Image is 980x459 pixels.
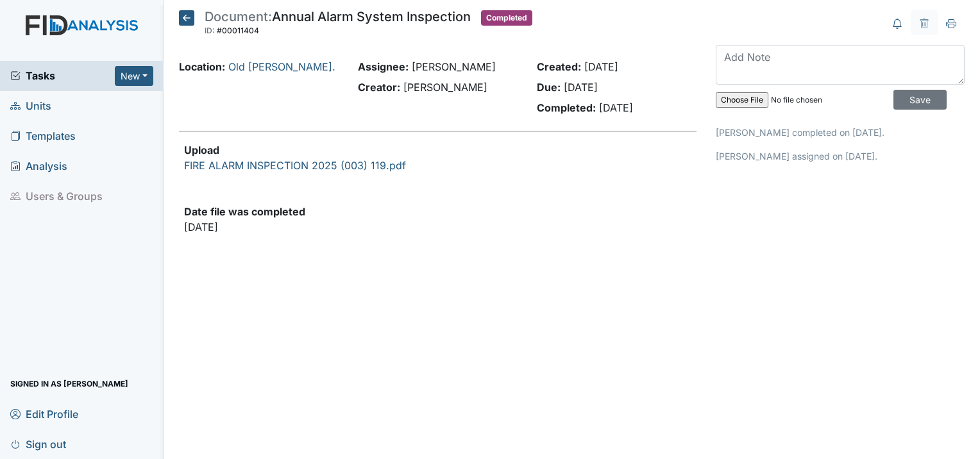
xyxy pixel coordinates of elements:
span: [PERSON_NAME] [412,60,496,73]
input: Save [893,90,947,110]
label: Upload [184,142,219,158]
p: [DATE] [184,219,305,235]
span: #00011404 [217,26,259,35]
a: Tasks [10,68,115,83]
strong: Creator: [358,81,400,94]
span: Signed in as [PERSON_NAME] [10,374,128,394]
p: [PERSON_NAME] assigned on [DATE]. [716,149,965,163]
span: Templates [10,126,76,146]
span: Edit Profile [10,404,78,424]
button: New [115,66,153,86]
span: Units [10,96,51,116]
label: Date file was completed [184,204,305,219]
span: Analysis [10,156,67,176]
div: Annual Alarm System Inspection [205,10,471,38]
span: Document: [205,9,272,24]
span: ID: [205,26,215,35]
span: Sign out [10,434,66,454]
span: Completed [481,10,532,26]
span: [DATE] [599,101,633,114]
strong: Created: [537,60,581,73]
span: [DATE] [584,60,618,73]
strong: Due: [537,81,561,94]
a: FIRE ALARM INSPECTION 2025 (003) 119.pdf [184,159,406,172]
p: [PERSON_NAME] completed on [DATE]. [716,126,965,139]
strong: Assignee: [358,60,409,73]
span: [PERSON_NAME] [403,81,487,94]
a: Old [PERSON_NAME]. [228,60,335,73]
strong: Completed: [537,101,596,114]
span: [DATE] [564,81,598,94]
strong: Location: [179,60,225,73]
